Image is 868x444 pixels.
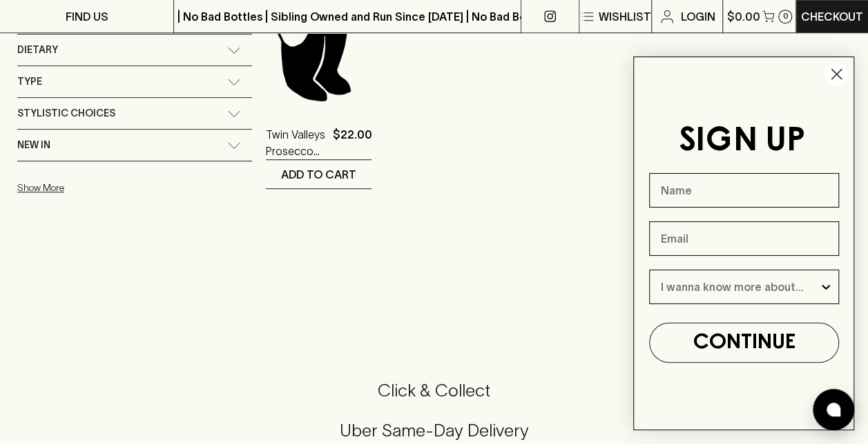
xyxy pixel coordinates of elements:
[726,8,760,25] p: $0.00
[332,126,372,159] p: $22.00
[17,41,58,59] span: Dietary
[17,73,42,90] span: Type
[827,403,840,416] img: bubble-icon
[801,8,863,25] p: Checkout
[17,34,252,65] div: Dietary
[266,206,851,234] nav: pagination navigation
[17,174,198,202] button: Show More
[619,43,868,444] div: FLYOUT Form
[679,125,805,157] span: SIGN UP
[661,270,819,303] input: I wanna know more about...
[17,105,115,122] span: Stylistic Choices
[782,12,788,20] p: 0
[681,8,715,25] p: Login
[649,323,839,363] button: CONTINUE
[599,8,651,25] p: Wishlist
[649,221,839,256] input: Email
[66,8,108,25] p: FIND US
[649,173,839,208] input: Name
[266,160,372,188] button: ADD TO CART
[281,166,356,183] p: ADD TO CART
[17,419,851,442] h5: Uber Same-Day Delivery
[819,270,833,303] button: Show Options
[17,130,252,161] div: New In
[266,126,327,159] a: Twin Valleys Prosecco 2024
[17,98,252,129] div: Stylistic Choices
[17,379,851,402] h5: Click & Collect
[17,137,50,154] span: New In
[17,66,252,97] div: Type
[824,62,849,86] button: Close dialog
